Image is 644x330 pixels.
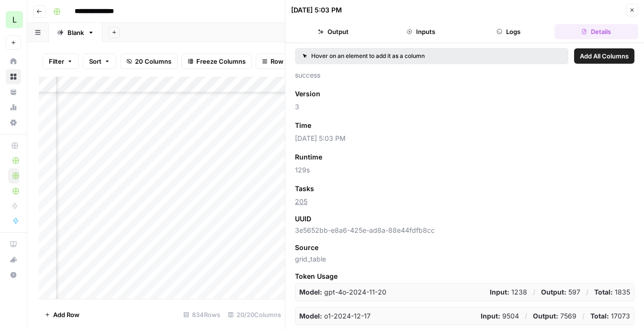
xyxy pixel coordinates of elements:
[68,28,84,37] div: Blank
[6,69,21,84] a: Browse
[224,307,285,322] div: 20/20 Columns
[49,57,64,66] span: Filter
[271,57,305,66] span: Row Height
[295,243,318,252] span: Source
[6,54,21,69] a: Home
[541,288,566,296] strong: Output:
[295,226,634,235] span: 3e5652bb-e8a6-425e-ad8a-88e44fdfb8cc
[533,312,558,320] strong: Output:
[295,214,311,224] span: UUID
[181,54,252,69] button: Freeze Columns
[299,311,371,321] p: o1-2024-12-17
[6,252,21,267] div: What's new?
[6,84,21,100] a: Your Data
[295,152,322,162] span: Runtime
[295,165,634,175] span: 129s
[256,54,311,69] button: Row Height
[324,88,382,100] button: Add as Column
[6,8,21,32] button: Workspace: Lob
[291,24,375,39] button: Output
[295,70,634,80] span: success
[12,14,17,25] span: L
[326,151,384,163] button: Add as Column
[180,307,224,322] div: 834 Rows
[295,134,634,143] span: [DATE] 5:03 PM
[295,121,311,130] span: Time
[291,5,342,15] div: [DATE] 5:03 PM
[319,121,361,130] span: Add as Column
[295,197,307,205] a: 205
[120,54,178,69] button: 20 Columns
[574,48,634,64] button: Add All Columns
[39,307,85,322] button: Add Row
[533,311,576,321] p: 7569
[6,252,21,267] button: What's new?
[541,287,580,297] p: 597
[299,312,322,320] strong: Model:
[295,272,634,281] span: Token Usage
[318,182,376,195] button: Add as Column
[554,24,638,39] button: Details
[481,311,519,321] p: 9504
[135,57,171,66] span: 20 Columns
[586,287,588,297] p: /
[303,52,493,60] div: Hover on an element to add it as a column
[481,312,500,320] strong: Input:
[582,311,585,321] p: /
[295,102,634,112] span: 3
[315,119,373,132] button: Add as Column
[196,57,246,66] span: Freeze Columns
[328,90,370,98] span: Add as Column
[6,115,21,130] a: Settings
[490,288,509,296] strong: Input:
[322,184,363,193] span: Add as Column
[299,287,386,297] p: gpt-4o-2024-11-20
[330,153,372,161] span: Add as Column
[53,310,79,319] span: Add Row
[594,287,630,297] p: 1835
[590,312,609,320] strong: Total:
[533,287,535,297] p: /
[89,57,102,66] span: Sort
[379,24,463,39] button: Inputs
[6,267,21,283] button: Help + Support
[525,311,527,321] p: /
[467,24,551,39] button: Logs
[49,23,102,42] a: Blank
[295,184,314,193] span: Tasks
[43,54,79,69] button: Filter
[6,100,21,115] a: Usage
[590,311,630,321] p: 17073
[580,51,629,61] span: Add All Columns
[295,254,634,264] span: grid_table
[83,54,116,69] button: Sort
[295,89,320,99] span: Version
[490,287,527,297] p: 1238
[594,288,613,296] strong: Total:
[299,288,322,296] strong: Model:
[6,237,21,252] a: AirOps Academy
